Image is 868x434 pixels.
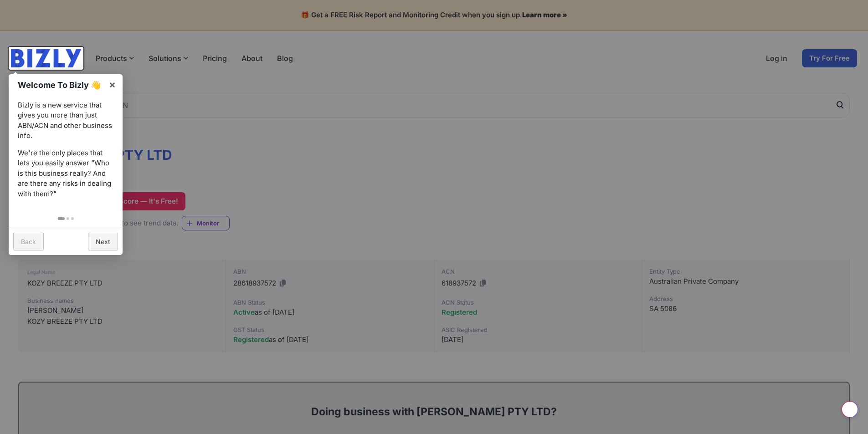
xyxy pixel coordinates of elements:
[102,74,123,95] a: ×
[18,148,113,199] p: We're the only places that lets you easily answer “Who is this business really? And are there any...
[88,233,118,250] a: Next
[18,100,113,141] p: Bizly is a new service that gives you more than just ABN/ACN and other business info.
[13,233,44,250] a: Back
[18,79,104,91] h1: Welcome To Bizly 👋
